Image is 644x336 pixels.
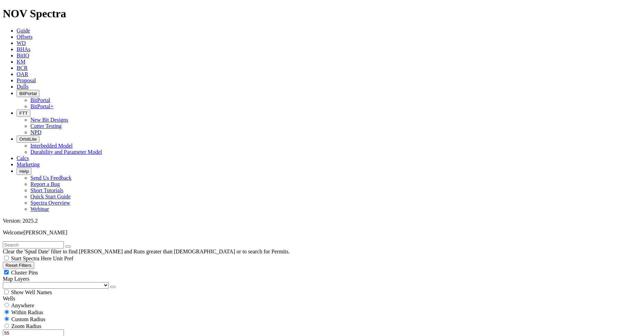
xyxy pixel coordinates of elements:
div: Wells [3,296,641,302]
a: BitIQ [17,53,29,58]
span: Zoom Radius [11,323,41,329]
h1: NOV Spectra [3,7,641,20]
a: Short Tutorials [30,187,64,193]
button: Help [17,168,31,175]
span: [PERSON_NAME] [23,230,67,235]
a: Webinar [30,206,49,212]
a: Proposal [17,77,36,83]
span: Map Layers [3,276,29,282]
span: BitPortal [19,91,37,96]
a: BitPortal [30,97,50,103]
span: Clear the 'Spud Date' filter to find [PERSON_NAME] and Runs greater than [DEMOGRAPHIC_DATA] or to... [3,249,290,254]
a: Offsets [17,34,32,40]
a: Spectra Overview [30,200,70,206]
span: Start Spectra Here [11,255,51,261]
p: Welcome [3,230,641,236]
a: Durability and Parameter Model [30,149,102,155]
span: Custom Radius [11,316,45,322]
a: Calcs [17,155,29,161]
a: NPD [30,129,41,135]
button: OrbitLite [17,136,39,143]
button: Reset Filters [3,262,34,269]
a: Send Us Feedback [30,175,71,181]
a: BCR [17,65,28,71]
span: Cluster Pins [11,270,38,276]
a: Report a Bug [30,181,60,187]
a: Quick Start Guide [30,194,70,199]
a: WD [17,40,26,46]
input: Search [3,241,64,249]
a: BitPortal+ [30,103,54,109]
input: Start Spectra Here [4,256,9,260]
a: New Bit Designs [30,117,68,123]
a: Dulls [17,84,29,90]
span: Within Radius [11,309,43,315]
span: FTT [19,111,28,116]
span: Show Well Names [11,289,52,295]
a: KM [17,59,26,65]
a: OAR [17,71,28,77]
button: FTT [17,110,30,117]
span: Help [19,169,29,174]
span: OrbitLite [19,137,37,142]
div: Version: 2025.2 [3,218,641,224]
button: BitPortal [17,90,39,97]
span: Unit Pref [53,255,73,261]
a: Cutter Testing [30,123,62,129]
span: Anywhere [11,302,34,308]
a: Interbedded Model [30,143,73,149]
a: Guide [17,28,30,34]
a: BHAs [17,46,30,52]
a: Marketing [17,161,40,167]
